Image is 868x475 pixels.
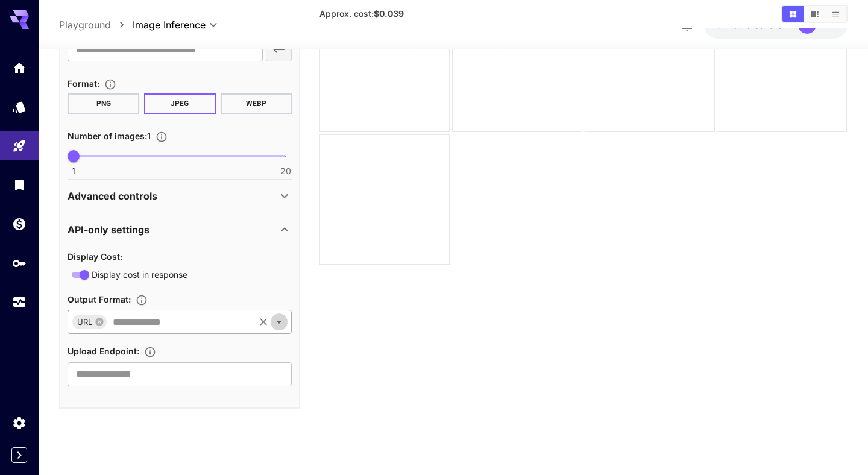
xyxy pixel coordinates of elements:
[68,294,131,304] span: Output Format :
[99,78,121,90] button: Choose the file format for the output image.
[92,269,187,282] span: Display cost in response
[68,79,99,89] span: Format :
[804,6,825,22] button: Show media in video view
[68,251,122,262] span: Display Cost :
[319,8,404,19] span: Approx. cost:
[68,94,139,115] button: PNG
[782,6,804,22] button: Show media in grid view
[12,177,27,192] div: Library
[59,17,133,32] nav: breadcrumb
[12,252,27,267] div: API Keys
[12,60,27,75] div: Home
[68,182,292,211] div: Advanced controls
[255,314,272,331] button: Clear
[12,295,27,310] div: Usage
[144,94,216,115] button: JPEG
[221,94,292,115] button: WEBP
[133,17,206,32] span: Image Inference
[746,20,788,30] span: credits left
[68,215,292,244] div: API-only settings
[72,315,97,329] span: URL
[12,139,27,154] div: Playground
[12,99,27,115] div: Models
[11,447,27,463] button: Expand sidebar
[374,8,404,19] b: $0.039
[716,20,746,30] span: $12.58
[59,17,111,32] a: Playground
[139,346,161,358] button: Specifies a URL for uploading the generated image as binary data via HTTP PUT, such as an S3 buck...
[151,131,172,143] button: Specify how many images to generate in a single request. Each image generation will be charged se...
[131,294,153,306] button: Specifies how the image is returned based on your use case: base64Data for embedding in code, dat...
[12,216,27,231] div: Wallet
[72,165,75,177] span: 1
[825,6,846,22] button: Show media in list view
[280,165,291,177] span: 20
[72,315,107,330] div: URL
[68,347,139,357] span: Upload Endpoint :
[271,314,288,331] button: Open
[12,412,27,427] div: Settings
[781,5,848,23] div: Show media in grid viewShow media in video viewShow media in list view
[68,222,149,237] p: API-only settings
[68,131,151,142] span: Number of images : 1
[68,189,157,204] p: Advanced controls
